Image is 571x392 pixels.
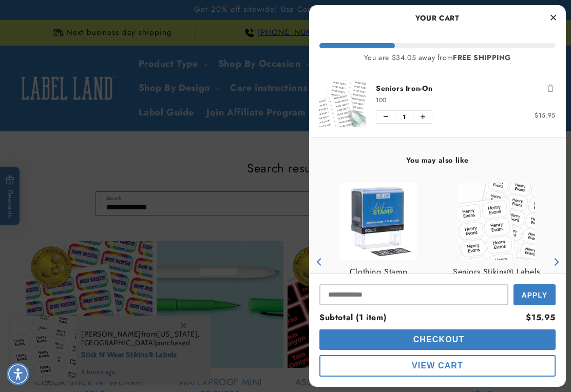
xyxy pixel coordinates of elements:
input: Input Discount [319,284,508,305]
button: cart [319,355,556,377]
a: Seniors Iron-On [376,83,556,93]
button: Next [548,254,563,270]
div: Accessibility Menu [7,363,29,385]
span: Subtotal (1 item) [319,311,386,323]
div: You are $34.05 away from [319,53,556,62]
span: View Cart [412,361,463,370]
button: Close gorgias live chat [169,4,200,34]
button: Previous [312,254,327,270]
button: Apply [513,284,556,305]
div: $15.95 [526,310,556,325]
span: Checkout [411,335,465,344]
button: Decrease quantity of Seniors Iron-On [376,111,395,123]
div: 100 [376,96,556,104]
span: $15.95 [535,111,556,120]
textarea: Type your message here [9,13,135,26]
img: Clothing Stamp - Label Land [340,183,417,260]
span: Apply [522,291,547,299]
a: View Seniors Stikins® Labels [453,265,540,280]
div: product [319,172,437,351]
span: 1 [395,111,413,123]
button: cart [319,329,556,350]
li: product [319,70,556,137]
h4: You may also like [319,155,556,165]
a: View Clothing Stamp [350,265,407,280]
button: Close Cart [545,10,561,26]
img: View Seniors Stikins® Labels [458,183,535,260]
img: Nursing Home Iron-On - Label Land [319,81,366,127]
button: Increase quantity of Seniors Iron-On [413,111,432,123]
button: Remove Seniors Iron-On [545,83,556,93]
h2: Your Cart [319,10,556,26]
b: FREE SHIPPING [453,52,511,63]
div: product [437,172,556,351]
